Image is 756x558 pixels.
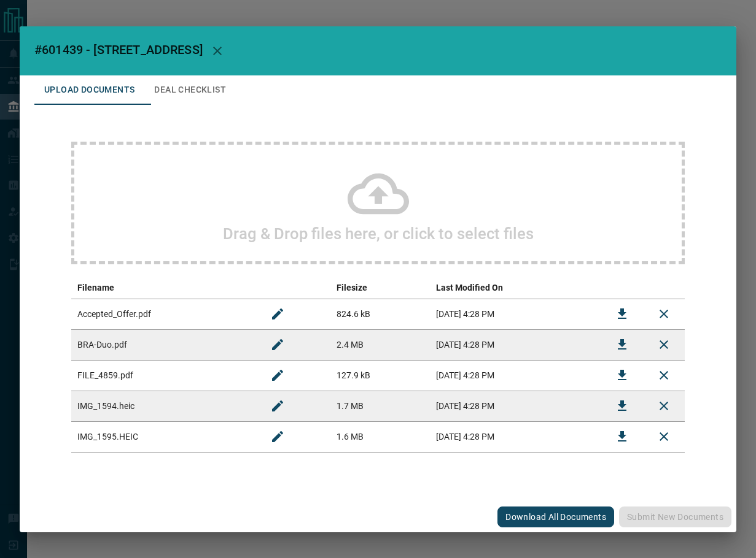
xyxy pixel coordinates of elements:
button: Rename [263,330,292,359]
td: IMG_1595.HEIC [71,421,257,452]
div: Drag & Drop files here, or click to select files [71,142,685,264]
button: Rename [263,391,292,421]
td: 824.6 kB [330,299,430,329]
th: Filename [71,277,257,299]
button: Remove File [649,361,679,390]
td: BRA-Duo.pdf [71,329,257,360]
th: Last Modified On [430,277,601,299]
th: delete file action column [643,277,685,299]
td: Accepted_Offer.pdf [71,299,257,329]
td: [DATE] 4:28 PM [430,299,601,329]
td: 127.9 kB [330,360,430,391]
button: Deal Checklist [144,75,236,105]
button: Remove File [649,330,679,359]
td: IMG_1594.heic [71,391,257,421]
button: Upload Documents [34,75,144,105]
td: 1.6 MB [330,421,430,452]
td: [DATE] 4:28 PM [430,360,601,391]
button: Remove File [649,391,679,421]
button: Remove File [649,422,679,451]
button: Download All Documents [497,506,614,527]
td: 2.4 MB [330,329,430,360]
td: [DATE] 4:28 PM [430,421,601,452]
button: Rename [263,422,292,451]
button: Download [607,330,637,359]
th: download action column [601,277,643,299]
button: Download [607,299,637,329]
td: 1.7 MB [330,391,430,421]
td: [DATE] 4:28 PM [430,391,601,421]
td: FILE_4859.pdf [71,360,257,391]
h2: Drag & Drop files here, or click to select files [223,224,534,243]
button: Download [607,391,637,421]
td: [DATE] 4:28 PM [430,329,601,360]
span: #601439 - [STREET_ADDRESS] [34,42,203,57]
button: Download [607,422,637,451]
th: edit column [257,277,330,299]
button: Rename [263,361,292,390]
th: Filesize [330,277,430,299]
button: Download [607,361,637,390]
button: Remove File [649,299,679,329]
button: Rename [263,299,292,329]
